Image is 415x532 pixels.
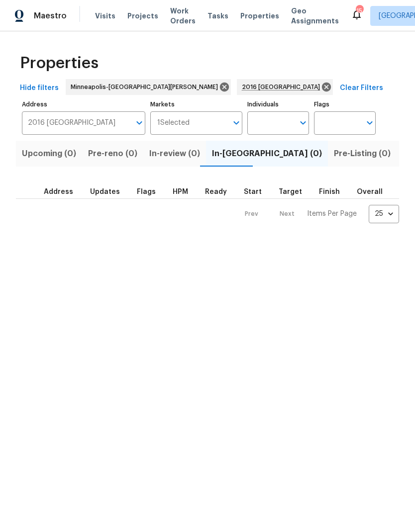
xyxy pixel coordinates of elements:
span: Visits [95,11,115,21]
span: Work Orders [170,6,196,26]
span: Projects [127,11,158,21]
span: HPM [173,188,188,195]
div: Days past target finish date [357,188,392,195]
span: Minneapolis-[GEOGRAPHIC_DATA][PERSON_NAME] [71,82,222,92]
label: Flags [314,101,376,107]
span: Flags [137,188,156,195]
span: Overall [357,188,383,195]
span: Finish [319,188,340,195]
span: 1 Selected [157,119,190,127]
label: Individuals [247,101,309,107]
div: Target renovation project end date [279,188,311,195]
button: Open [363,116,377,130]
button: Open [229,116,243,130]
div: 25 [369,201,399,227]
p: Items Per Page [307,209,357,219]
span: Maestro [34,11,67,21]
span: In-review (0) [149,147,200,161]
span: Pre-Listing (0) [334,147,391,161]
span: Tasks [207,12,228,19]
nav: Pagination Navigation [235,205,399,223]
button: Open [132,116,146,130]
span: In-[GEOGRAPHIC_DATA] (0) [212,147,322,161]
div: Earliest renovation start date (first business day after COE or Checkout) [205,188,236,195]
button: Hide filters [16,79,63,97]
div: Minneapolis-[GEOGRAPHIC_DATA][PERSON_NAME] [66,79,231,95]
span: Hide filters [20,82,59,94]
label: Address [22,101,145,107]
div: Actual renovation start date [244,188,271,195]
span: Address [44,188,73,195]
div: 15 [356,6,363,16]
span: Ready [205,188,227,195]
label: Markets [150,101,243,107]
div: Projected renovation finish date [319,188,349,195]
div: 2016 [GEOGRAPHIC_DATA] [237,79,333,95]
span: Start [244,188,262,195]
span: Properties [20,58,99,68]
span: Clear Filters [340,82,383,94]
span: Geo Assignments [291,6,339,26]
span: Properties [240,11,279,21]
span: Pre-reno (0) [88,147,137,161]
button: Clear Filters [336,79,387,97]
span: Upcoming (0) [22,147,76,161]
button: Open [296,116,310,130]
span: Target [279,188,302,195]
span: Updates [90,188,120,195]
